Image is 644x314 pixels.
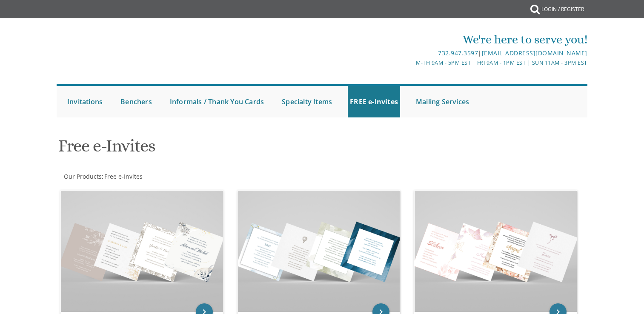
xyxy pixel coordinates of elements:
a: Free e-Invites [103,172,143,180]
a: Invitations [65,86,105,117]
img: Vort Invitations [61,191,223,312]
img: Kiddush Invitations [415,191,577,312]
a: Specialty Items [280,86,334,117]
h1: Free e-Invites [58,137,406,162]
span: Free e-Invites [104,172,143,180]
a: FREE e-Invites [348,86,400,117]
div: M-Th 9am - 5pm EST | Fri 9am - 1pm EST | Sun 11am - 3pm EST [234,58,587,67]
a: [EMAIL_ADDRESS][DOMAIN_NAME] [482,49,587,57]
div: | [234,48,587,58]
a: 732.947.3597 [438,49,478,57]
div: We're here to serve you! [234,31,587,48]
a: Mailing Services [414,86,471,117]
a: Informals / Thank You Cards [168,86,266,117]
a: Benchers [118,86,154,117]
img: Bris Invitations [238,191,400,312]
a: Our Products [63,172,102,180]
div: : [57,172,322,181]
